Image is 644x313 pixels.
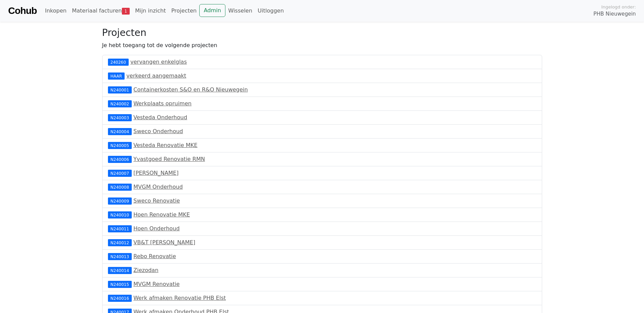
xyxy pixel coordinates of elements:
div: N240004 [108,128,132,135]
div: N240013 [108,253,132,260]
a: Inkopen [42,4,69,18]
a: [PERSON_NAME] [133,170,179,176]
a: Vesteda Renovatie MKE [133,142,198,148]
div: N240001 [108,86,132,93]
a: MVGM Onderhoud [133,184,183,190]
a: Cohub [8,3,37,19]
a: Wisselen [225,4,255,18]
span: Ingelogd onder: [601,4,636,10]
div: N240005 [108,142,132,149]
a: Mijn inzicht [132,4,169,18]
a: Sweco Renovatie [133,197,180,204]
a: MVGM Renovatie [133,281,180,287]
div: N240003 [108,114,132,121]
a: Vesteda Onderhoud [133,114,187,121]
a: VB&T [PERSON_NAME] [133,239,195,246]
div: N240012 [108,239,132,246]
div: N240006 [108,156,132,163]
a: Ziezodan [133,267,159,273]
a: Hoen Onderhoud [133,225,180,232]
span: 1 [122,8,130,15]
div: HAAR [108,72,125,79]
a: Werkplaats opruimen [133,100,191,107]
a: Admin [199,4,225,17]
div: N240009 [108,197,132,204]
h3: Projecten [102,27,542,39]
div: N240016 [108,295,132,301]
a: Werk afmaken Renovatie PHB Elst [133,295,226,301]
div: N240010 [108,211,132,218]
p: Je hebt toegang tot de volgende projecten [102,41,542,49]
a: Containerkosten S&O en R&O Nieuwegein [133,86,248,93]
a: verkeerd aangemaakt [126,72,186,79]
a: Hoen Renovatie MKE [133,211,190,218]
a: Uitloggen [255,4,287,18]
div: N240002 [108,100,132,107]
div: N240007 [108,170,132,176]
div: N240015 [108,281,132,288]
span: PHB Nieuwegein [593,10,636,18]
a: Rebo Renovatie [133,253,176,259]
div: N240008 [108,184,132,190]
div: 240260 [108,59,129,65]
a: Sweco Onderhoud [133,128,183,134]
a: Materiaal facturen1 [69,4,132,18]
a: Projecten [168,4,199,18]
div: N240014 [108,267,132,274]
div: N240011 [108,225,132,232]
a: Yvastgoed Renovatie RMN [133,156,205,162]
a: vervangen enkelglas [130,59,187,65]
